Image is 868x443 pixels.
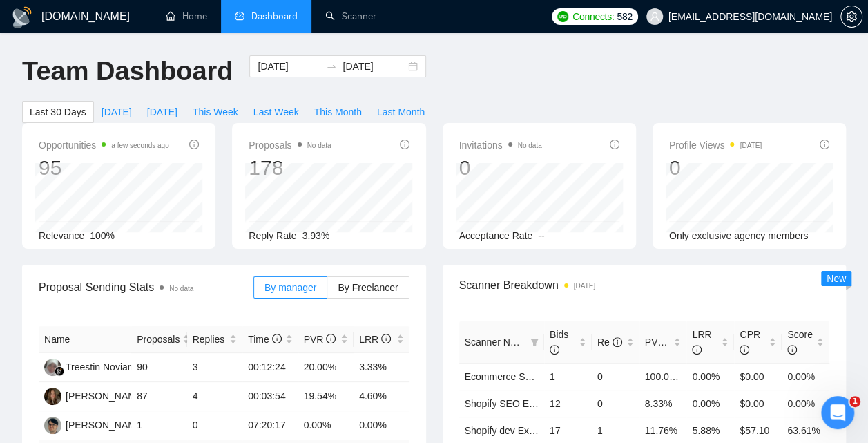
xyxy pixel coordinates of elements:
a: setting [840,11,862,22]
span: PVR [304,334,336,345]
span: info-circle [667,337,677,347]
span: Relevance [39,230,84,241]
span: Proposals [137,332,180,347]
span: No data [518,142,542,149]
span: info-circle [692,345,702,355]
span: Time [248,334,281,345]
div: [PERSON_NAME] [66,417,145,433]
td: 4.60% [354,382,409,411]
td: $0.00 [734,363,782,390]
span: Connects: [572,9,614,24]
td: 00:12:24 [242,353,298,382]
span: Proposals [249,137,331,153]
span: -- [538,230,544,241]
span: 100% [90,230,115,241]
span: Last 30 Days [30,104,86,120]
a: Ecommerce SEO | [GEOGRAPHIC_DATA] [465,371,648,382]
span: Re [597,337,622,348]
input: End date [343,59,405,74]
span: 1 [849,396,860,407]
button: Last Month [369,101,432,123]
img: gigradar-bm.png [55,366,64,376]
span: 3.93% [302,230,330,241]
td: $0.00 [734,390,782,417]
button: Last 30 Days [22,101,94,123]
td: 0 [187,411,242,440]
span: info-circle [550,345,559,355]
td: 1 [131,411,186,440]
span: Profile Views [669,137,762,153]
span: No data [307,142,331,149]
time: [DATE] [740,142,761,149]
td: 3.33% [354,353,409,382]
img: VK [44,417,61,434]
span: swap-right [326,61,337,72]
input: Start date [258,59,320,74]
button: [DATE] [139,101,185,123]
span: info-circle [613,337,622,347]
th: Name [39,326,131,353]
span: No data [169,285,193,292]
span: New [827,273,846,284]
span: Acceptance Rate [459,230,533,241]
a: VK[PERSON_NAME] [44,419,145,430]
span: This Month [314,104,362,120]
td: 0.00% [686,390,734,417]
button: This Week [185,101,246,123]
td: 1 [544,363,592,390]
div: Treestin Noviantini [66,359,145,375]
span: filter [528,332,541,352]
div: 0 [459,155,542,181]
td: 0.00% [686,363,734,390]
span: LRR [692,329,711,355]
span: Opportunities [39,137,169,153]
span: info-circle [610,140,619,149]
span: 582 [617,9,632,24]
td: 0.00% [782,390,829,417]
a: TNTreestin Noviantini [44,361,145,372]
div: 95 [39,155,169,181]
span: filter [530,338,539,346]
div: 0 [669,155,762,181]
span: to [326,61,337,72]
span: Proposal Sending Stats [39,279,253,296]
span: Bids [550,329,568,355]
span: Replies [193,332,226,347]
span: LRR [359,334,391,345]
button: setting [840,6,862,28]
img: AM [44,388,61,405]
td: 0.00% [298,411,354,440]
span: info-circle [272,334,282,343]
td: 00:03:54 [242,382,298,411]
td: 07:20:17 [242,411,298,440]
span: info-circle [740,345,749,355]
span: user [650,12,659,21]
span: Dashboard [251,10,298,22]
span: Scanner Breakdown [459,276,830,294]
span: [DATE] [147,104,177,120]
span: setting [841,11,862,22]
div: [PERSON_NAME] [66,388,145,404]
time: a few seconds ago [111,142,168,149]
span: Scanner Name [465,337,529,348]
span: Last Month [377,104,425,120]
a: AM[PERSON_NAME] [44,390,145,401]
span: PVR [645,337,677,348]
span: info-circle [189,140,199,149]
span: Last Week [253,104,299,120]
td: 3 [187,353,242,382]
td: 100.00% [639,363,687,390]
a: searchScanner [325,10,376,22]
button: [DATE] [94,101,139,123]
span: info-circle [326,334,336,343]
th: Proposals [131,326,186,353]
span: Invitations [459,137,542,153]
a: Shopify dev Expert [465,425,546,436]
span: info-circle [820,140,829,149]
span: [DATE] [102,104,132,120]
a: Shopify SEO Expert [465,398,551,409]
td: 8.33% [639,390,687,417]
span: This Week [193,104,238,120]
th: Replies [187,326,242,353]
td: 0 [592,363,639,390]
